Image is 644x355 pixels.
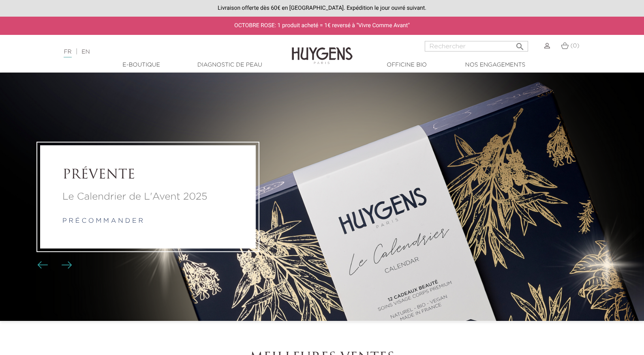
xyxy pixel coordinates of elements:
img: Huygens [292,34,353,65]
a: Officine Bio [366,61,447,69]
a: PRÉVENTE [62,168,233,183]
button:  [513,39,527,49]
a: Nos engagements [455,61,536,69]
span: (0) [571,43,580,49]
i:  [515,39,525,49]
div: | [60,47,262,57]
a: Le Calendrier de L'Avent 2025 [62,189,233,204]
a: FR [64,49,71,58]
a: EN [81,49,90,55]
a: p r é c o m m a n d e r [62,218,143,224]
a: Diagnostic de peau [189,61,270,69]
div: Boutons du carrousel [41,259,67,271]
a: E-Boutique [101,61,182,69]
input: Rechercher [425,41,528,52]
